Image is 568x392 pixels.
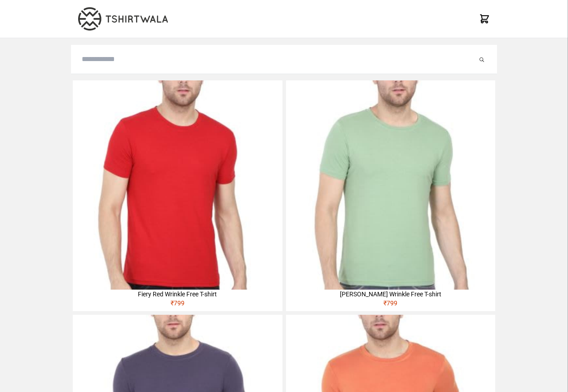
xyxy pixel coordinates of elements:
[73,80,282,311] a: Fiery Red Wrinkle Free T-shirt₹799
[73,290,282,299] div: Fiery Red Wrinkle Free T-shirt
[477,54,486,65] button: Submit your search query.
[73,80,282,290] img: 4M6A2225-320x320.jpg
[286,299,495,311] div: ₹ 799
[73,299,282,311] div: ₹ 799
[286,290,495,299] div: [PERSON_NAME] Wrinkle Free T-shirt
[286,80,495,290] img: 4M6A2211-320x320.jpg
[78,7,168,31] img: TW-LOGO-400-104.png
[286,80,495,311] a: [PERSON_NAME] Wrinkle Free T-shirt₹799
